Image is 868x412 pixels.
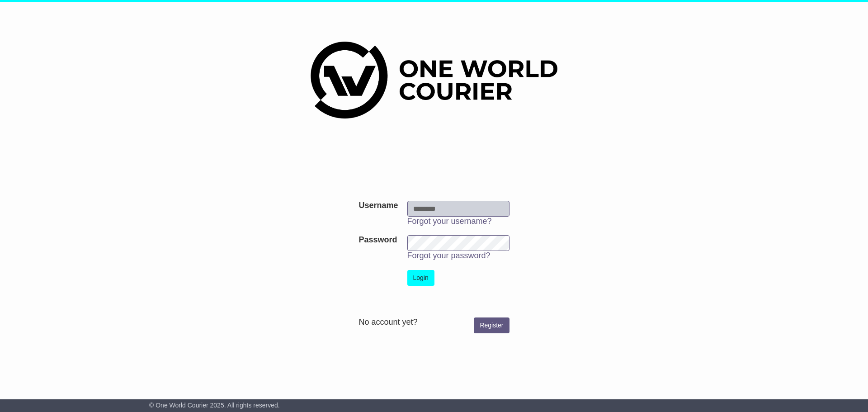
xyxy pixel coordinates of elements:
[474,317,509,333] a: Register
[359,201,398,211] label: Username
[407,251,491,260] a: Forgot your password?
[311,42,557,118] img: One World
[149,402,280,409] span: © One World Courier 2025. All rights reserved.
[359,317,509,327] div: No account yet?
[407,270,434,286] button: Login
[359,235,397,245] label: Password
[407,217,492,226] a: Forgot your username?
